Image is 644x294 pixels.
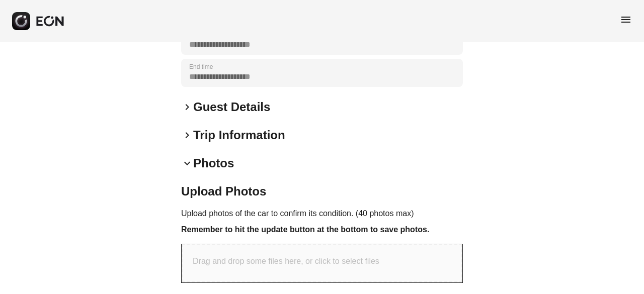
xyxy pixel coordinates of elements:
[181,129,193,141] span: keyboard_arrow_right
[181,224,463,236] h3: Remember to hit the update button at the bottom to save photos.
[193,155,234,171] h2: Photos
[181,208,463,220] p: Upload photos of the car to confirm its condition. (40 photos max)
[181,157,193,169] span: keyboard_arrow_down
[181,183,463,200] h2: Upload Photos
[193,99,270,115] h2: Guest Details
[193,255,379,267] p: Drag and drop some files here, or click to select files
[620,14,632,26] span: menu
[181,101,193,113] span: keyboard_arrow_right
[193,127,285,143] h2: Trip Information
